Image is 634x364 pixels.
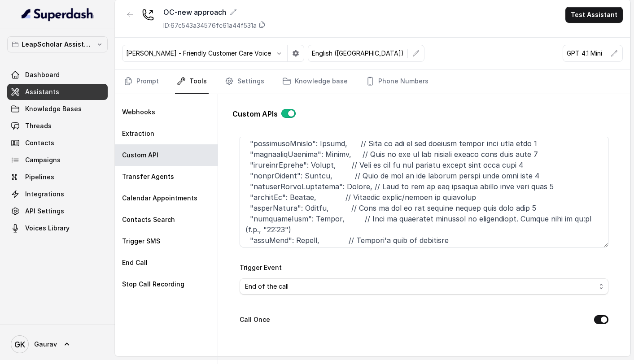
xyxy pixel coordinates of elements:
[122,151,158,160] p: Custom API
[7,101,108,117] a: Knowledge Bases
[25,156,61,165] span: Campaigns
[122,69,623,94] nav: Tabs
[25,173,54,182] span: Pipelines
[7,118,108,134] a: Threads
[122,194,197,203] p: Calendar Appointments
[122,108,155,117] p: Webhooks
[25,139,54,147] span: Contacts
[567,49,602,58] p: GPT 4.1 Mini
[7,186,108,202] a: Integrations
[25,207,64,216] span: API Settings
[232,108,278,119] p: Custom APIs
[175,69,209,94] a: Tools
[7,332,108,357] a: Gaurav
[126,49,271,58] p: [PERSON_NAME] - Friendly Customer Care Voice
[25,70,60,79] span: Dashboard
[163,21,257,30] p: ID: 67c543a34576fc61a44f531a
[7,67,108,83] a: Dashboard
[122,215,175,224] p: Contacts Search
[122,280,184,289] p: Stop Call Recording
[25,104,82,113] span: Knowledge Bases
[25,87,59,96] span: Assistants
[240,314,270,325] label: Call Once
[25,190,64,199] span: Integrations
[223,69,266,94] a: Settings
[34,340,57,349] span: Gaurav
[122,258,148,267] p: End Call
[14,340,25,349] text: GK
[122,69,161,94] a: Prompt
[7,135,108,151] a: Contacts
[7,36,108,52] button: LeapScholar Assistant
[7,152,108,168] a: Campaigns
[122,129,154,138] p: Extraction
[163,7,266,17] div: OC-new approach
[22,39,93,50] p: LeapScholar Assistant
[122,172,174,181] p: Transfer Agents
[565,7,623,23] button: Test Assistant
[7,84,108,100] a: Assistants
[240,264,282,271] label: Trigger Event
[240,343,264,351] label: Method
[7,169,108,185] a: Pipelines
[280,69,350,94] a: Knowledge base
[7,220,108,236] a: Voices Library
[25,121,52,130] span: Threads
[25,224,70,233] span: Voices Library
[312,49,404,58] p: English ([GEOGRAPHIC_DATA])
[7,203,108,219] a: API Settings
[22,7,94,22] img: light.svg
[122,237,160,246] p: Trigger SMS
[240,135,608,247] textarea: # Loremipsumdo Sita Consectetu Adipiscingel Sedd eius te in utlabor etdoloremagn aliquaenima mini...
[364,69,430,94] a: Phone Numbers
